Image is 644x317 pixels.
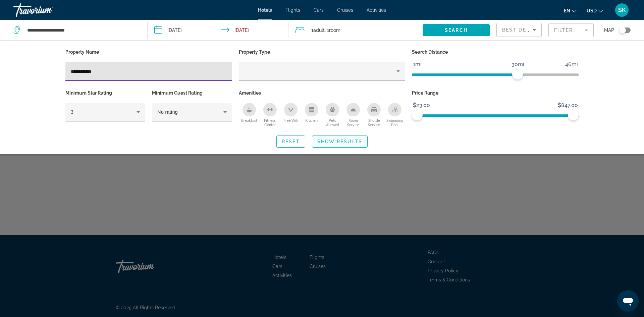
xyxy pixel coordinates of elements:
a: Cruises [337,7,353,13]
span: Breakfast [241,118,257,122]
button: Filter [548,23,594,38]
button: Check-in date: Sep 6, 2025 Check-out date: Sep 7, 2025 [148,20,288,40]
span: $23.00 [412,100,431,110]
span: Adult [313,28,325,33]
span: Map [604,25,614,35]
span: SK [618,7,626,13]
span: ngx-slider [512,69,523,80]
div: Hotel Filters [62,47,582,129]
p: Property Type [239,47,406,57]
a: Activities [367,7,386,13]
button: Show Results [312,136,368,148]
a: Hotels [258,7,272,13]
span: No rating [157,109,178,115]
span: ngx-slider-max [568,110,579,120]
span: Room Service [343,118,364,127]
button: Travelers: 1 adult, 0 children [288,20,423,40]
span: Swimming Pool [384,118,405,127]
p: Price Range [412,88,579,98]
button: Swimming Pool [384,103,405,127]
button: User Menu [613,3,631,17]
span: Kitchen [305,118,318,122]
a: Flights [285,7,300,13]
a: Travorium [13,1,80,19]
span: 1mi [412,59,423,69]
span: Best Deals [502,27,537,33]
span: , 1 [325,25,340,35]
p: Amenities [239,88,406,98]
span: Room [329,28,340,33]
p: Minimum Star Rating [65,88,145,98]
button: Shuttle Service [364,103,384,127]
button: Search [423,24,490,36]
button: Free Wifi [280,103,301,127]
button: Breakfast [239,103,260,127]
ngx-slider: ngx-slider [412,114,579,116]
button: Change language [564,6,577,15]
p: Search Distance [412,47,579,57]
span: Fitness Center [260,118,280,127]
span: $847.00 [557,100,579,110]
span: USD [587,8,597,13]
a: Cars [314,7,324,13]
mat-select: Property type [244,67,400,75]
span: en [564,8,570,13]
p: Minimum Guest Rating [152,88,232,98]
ngx-slider: ngx-slider [412,73,579,75]
iframe: Кнопка запуска окна обмена сообщениями [617,290,639,312]
span: 3 [71,109,73,115]
span: 1 [311,25,325,35]
mat-select: Sort by [502,26,536,34]
button: Reset [276,136,305,148]
button: Toggle map [614,27,631,33]
span: Show Results [317,139,362,144]
span: Shuttle Service [364,118,384,127]
button: Pets Allowed [322,103,343,127]
span: Search [445,28,468,33]
button: Change currency [587,6,603,15]
span: Free Wifi [283,118,298,122]
span: Pets Allowed [322,118,343,127]
button: Fitness Center [260,103,280,127]
span: 30mi [511,59,525,69]
span: 46mi [564,59,579,69]
span: ngx-slider [412,110,423,120]
p: Property Name [65,47,232,57]
span: Reset [282,139,300,144]
button: Room Service [343,103,364,127]
button: Kitchen [301,103,322,127]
